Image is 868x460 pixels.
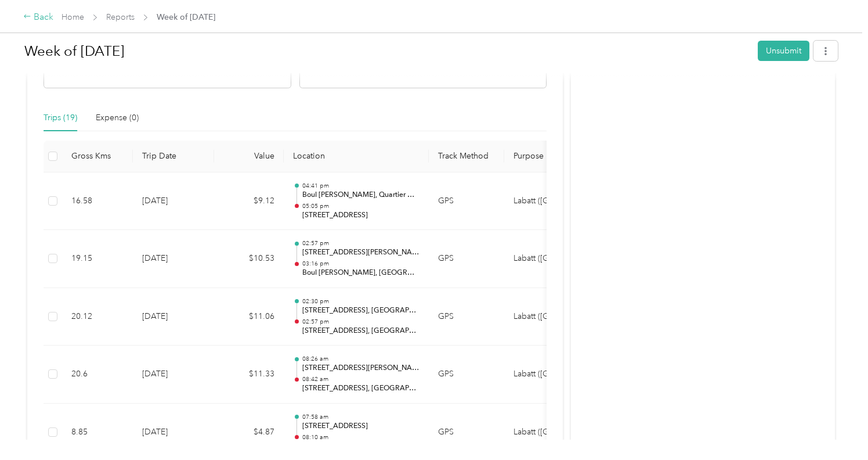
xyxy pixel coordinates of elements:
td: 16.58 [62,172,133,231]
td: 19.15 [62,230,133,288]
td: [DATE] [133,230,214,288]
p: 08:10 am [302,433,419,441]
p: 02:30 pm [302,297,419,306]
p: 03:16 pm [302,260,419,268]
div: Trips (19) [44,112,77,124]
td: Labatt (Quebec) [504,288,591,346]
td: GPS [429,288,504,346]
th: Purpose [504,141,591,172]
h1: Week of July 28 2025 [24,37,750,65]
p: Boul [PERSON_NAME], Quartier De La Seigneure, [GEOGRAPHIC_DATA][PERSON_NAME], [GEOGRAPHIC_DATA] [302,190,419,200]
td: [DATE] [133,288,214,346]
iframe: Everlance-gr Chat Button Frame [803,395,868,460]
a: Reports [106,12,135,22]
p: [STREET_ADDRESS], [GEOGRAPHIC_DATA][PERSON_NAME], [GEOGRAPHIC_DATA][PERSON_NAME], [GEOGRAPHIC_DATA] [302,306,419,316]
td: $9.12 [214,172,284,231]
p: [STREET_ADDRESS], [GEOGRAPHIC_DATA][PERSON_NAME], [GEOGRAPHIC_DATA] [302,326,419,336]
p: 08:26 am [302,355,419,363]
p: Boul [PERSON_NAME], [GEOGRAPHIC_DATA][PERSON_NAME], [GEOGRAPHIC_DATA][PERSON_NAME], [GEOGRAPHIC_D... [302,268,419,278]
p: 04:41 pm [302,182,419,190]
p: 05:05 pm [302,202,419,210]
td: Labatt (Quebec) [504,172,591,231]
th: Value [214,141,284,172]
td: [DATE] [133,346,214,404]
th: Track Method [429,141,504,172]
p: 08:42 am [302,375,419,383]
p: [STREET_ADDRESS] [302,210,419,221]
a: Home [62,12,84,22]
th: Location [284,141,429,172]
div: Expense (0) [96,112,139,124]
td: $10.53 [214,230,284,288]
td: Labatt (Quebec) [504,346,591,404]
td: Labatt (Quebec) [504,230,591,288]
td: GPS [429,172,504,231]
td: 20.12 [62,288,133,346]
td: 20.6 [62,346,133,404]
p: [STREET_ADDRESS] [302,421,419,432]
td: [DATE] [133,172,214,231]
p: 07:58 am [302,413,419,421]
th: Gross Kms [62,141,133,172]
td: $11.06 [214,288,284,346]
p: [STREET_ADDRESS][PERSON_NAME]-des-[PERSON_NAME], [GEOGRAPHIC_DATA] [302,363,419,373]
button: Unsubmit [758,41,809,61]
td: GPS [429,230,504,288]
p: 02:57 pm [302,239,419,247]
span: Week of [DATE] [157,11,215,23]
td: $11.33 [214,346,284,404]
p: 02:57 pm [302,318,419,326]
th: Trip Date [133,141,214,172]
p: [STREET_ADDRESS][PERSON_NAME]-des-[PERSON_NAME], [GEOGRAPHIC_DATA] [302,247,419,258]
p: [STREET_ADDRESS], [GEOGRAPHIC_DATA][PERSON_NAME], [GEOGRAPHIC_DATA][PERSON_NAME], [GEOGRAPHIC_DATA] [302,383,419,394]
div: Back [23,10,53,24]
td: GPS [429,346,504,404]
